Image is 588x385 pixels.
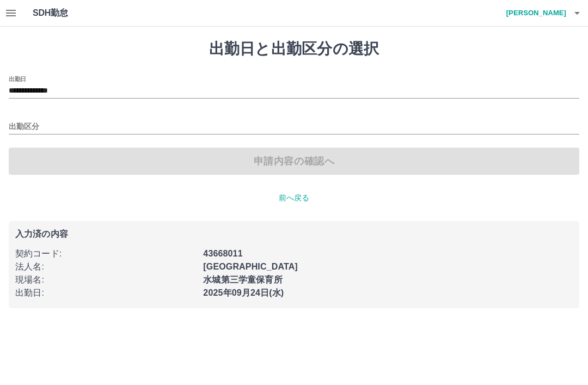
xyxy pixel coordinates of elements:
b: [GEOGRAPHIC_DATA] [203,262,298,271]
p: 契約コード : [15,247,197,260]
label: 出勤日 [9,75,26,83]
p: 入力済の内容 [15,230,573,239]
p: 出勤日 : [15,286,197,300]
b: 水城第三学童保育所 [203,275,282,284]
b: 2025年09月24日(水) [203,288,284,297]
p: 前へ戻る [9,192,579,204]
b: 43668011 [203,249,242,258]
p: 現場名 : [15,273,197,286]
h1: 出勤日と出勤区分の選択 [9,40,579,58]
p: 法人名 : [15,260,197,273]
